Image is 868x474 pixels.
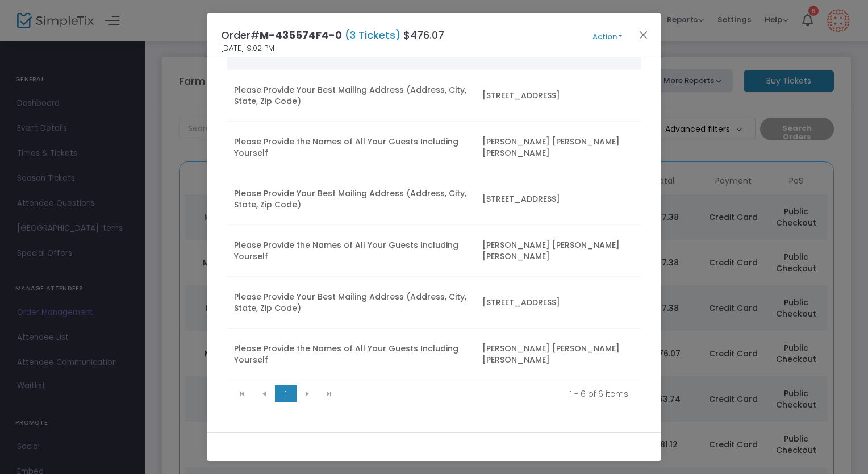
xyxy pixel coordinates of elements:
button: Close [636,27,651,42]
td: Please Provide the Names of All Your Guests Including Yourself [227,329,475,380]
td: [PERSON_NAME] [PERSON_NAME] [PERSON_NAME] [475,122,641,173]
td: Please Provide the Names of All Your Guests Including Yourself [227,122,475,173]
td: Please Provide Your Best Mailing Address (Address, City, State, Zip Code) [227,70,475,122]
h4: Order# $476.07 [221,27,444,43]
td: Please Provide Your Best Mailing Address (Address, City, State, Zip Code) [227,173,475,225]
span: M-435574F4-0 [260,28,342,42]
kendo-pager-info: 1 - 6 of 6 items [348,388,629,400]
span: Page 1 [275,385,297,402]
td: [STREET_ADDRESS] [475,277,641,329]
td: Please Provide the Names of All Your Guests Including Yourself [227,225,475,277]
td: Please Provide Your Best Mailing Address (Address, City, State, Zip Code) [227,277,475,329]
button: Action [573,31,641,43]
div: Data table [227,30,641,380]
td: [STREET_ADDRESS] [475,173,641,225]
td: [STREET_ADDRESS] [475,70,641,122]
td: [PERSON_NAME] [PERSON_NAME] [PERSON_NAME] [475,225,641,277]
span: [DATE] 9:02 PM [221,43,274,54]
span: (3 Tickets) [342,28,403,42]
td: [PERSON_NAME] [PERSON_NAME] [PERSON_NAME] [475,329,641,380]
